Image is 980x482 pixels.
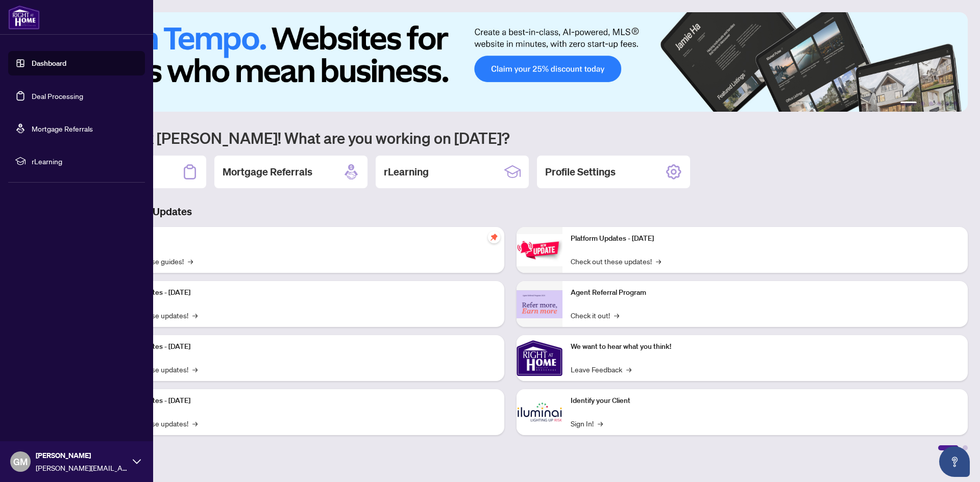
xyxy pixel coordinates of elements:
[929,102,933,106] button: 3
[571,418,603,429] a: Sign In!→
[192,418,198,429] span: →
[32,91,83,100] a: Deal Processing
[188,256,193,267] span: →
[192,310,198,321] span: →
[571,256,661,267] a: Check out these updates!→
[32,156,138,167] span: rLearning
[571,395,960,407] p: Identify your Client
[517,335,562,381] img: We want to hear what you think!
[107,233,496,244] p: Self-Help
[939,446,970,477] button: Open asap
[36,450,128,461] span: [PERSON_NAME]
[32,124,93,133] a: Mortgage Referrals
[571,287,960,298] p: Agent Referral Program
[53,12,968,112] img: Slide 0
[900,102,917,106] button: 1
[571,310,619,321] a: Check it out!→
[598,418,603,429] span: →
[53,128,968,147] h1: Welcome back [PERSON_NAME]! What are you working on [DATE]?
[614,310,619,321] span: →
[937,102,941,106] button: 4
[53,205,968,219] h3: Brokerage & Industry Updates
[921,102,925,106] button: 2
[192,364,198,375] span: →
[571,341,960,352] p: We want to hear what you think!
[107,341,496,352] p: Platform Updates - [DATE]
[517,234,562,266] img: Platform Updates - June 23, 2025
[107,287,496,298] p: Platform Updates - [DATE]
[36,462,128,473] span: [PERSON_NAME][EMAIL_ADDRESS][PERSON_NAME][DOMAIN_NAME]
[107,395,496,407] p: Platform Updates - [DATE]
[384,165,429,179] h2: rLearning
[545,165,616,179] h2: Profile Settings
[571,364,631,375] a: Leave Feedback→
[517,290,562,318] img: Agent Referral Program
[626,364,631,375] span: →
[517,389,562,435] img: Identify your Client
[32,59,66,68] a: Dashboard
[953,102,958,106] button: 6
[656,256,661,267] span: →
[945,102,949,106] button: 5
[488,231,500,243] span: pushpin
[223,165,312,179] h2: Mortgage Referrals
[571,233,960,244] p: Platform Updates - [DATE]
[13,454,28,469] span: GM
[8,5,40,30] img: logo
